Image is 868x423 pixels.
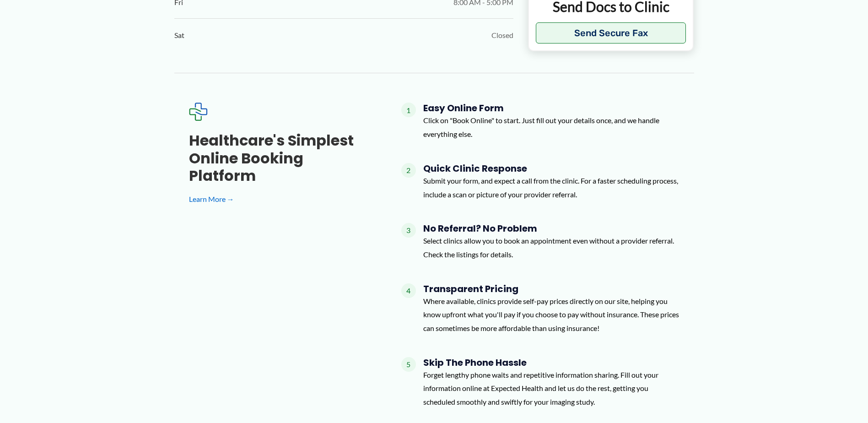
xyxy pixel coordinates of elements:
span: 1 [401,103,416,117]
button: Send Secure Fax [536,22,686,43]
span: 2 [401,163,416,178]
p: Where available, clinics provide self-pay prices directly on our site, helping you know upfront w... [423,294,679,335]
span: 3 [401,223,416,238]
img: Expected Healthcare Logo [189,103,207,121]
h4: Transparent Pricing [423,283,679,294]
h4: Skip the Phone Hassle [423,357,679,368]
span: Sat [174,28,184,42]
p: Submit your form, and expect a call from the clinic. For a faster scheduling process, include a s... [423,174,679,201]
a: Learn More → [189,192,372,206]
span: Closed [491,28,513,42]
h4: No Referral? No Problem [423,223,679,234]
p: Click on "Book Online" to start. Just fill out your details once, and we handle everything else. [423,114,679,141]
span: 4 [401,283,416,298]
p: Forget lengthy phone waits and repetitive information sharing. Fill out your information online a... [423,368,679,409]
p: Select clinics allow you to book an appointment even without a provider referral. Check the listi... [423,234,679,261]
h4: Quick Clinic Response [423,163,679,174]
h4: Easy Online Form [423,103,679,114]
span: 5 [401,357,416,372]
h3: Healthcare's simplest online booking platform [189,132,372,184]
